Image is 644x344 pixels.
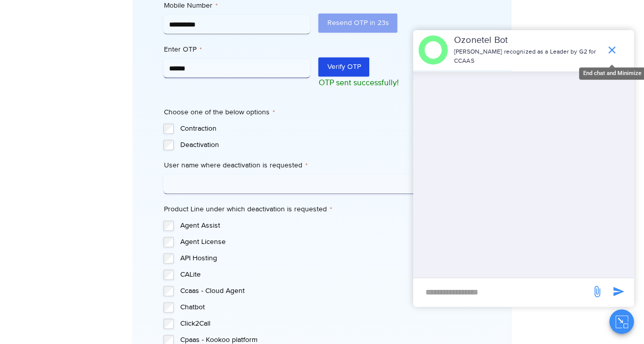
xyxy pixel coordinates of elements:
p: [PERSON_NAME] recognized as a Leader by G2 for CCAAS [454,47,601,66]
div: new-msg-input [418,283,586,302]
button: Verify OTP [318,57,369,77]
span: end chat or minimize [602,40,622,60]
label: Click2Call [180,318,465,329]
label: Contraction [180,124,465,134]
label: Agent License [180,237,465,247]
button: Resend OTP in 23s [318,13,397,33]
img: header [418,35,448,65]
label: Chatbot [180,302,465,312]
label: Ccaas - Cloud Agent [180,286,465,296]
span: send message [608,281,629,302]
p: Ozonetel Bot [454,34,601,47]
button: Close chat [609,309,634,334]
label: Agent Assist [180,220,465,231]
label: User name where deactivation is requested [163,160,465,170]
span: send message [587,281,607,302]
label: API Hosting [180,253,465,263]
legend: Product Line under which deactivation is requested [163,204,331,214]
label: CALite [180,269,465,280]
p: OTP sent successfully! [318,77,465,89]
label: Enter OTP [163,44,310,55]
label: Mobile Number [163,1,310,11]
legend: Choose one of the below options [163,107,274,117]
label: Deactivation [180,140,465,150]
